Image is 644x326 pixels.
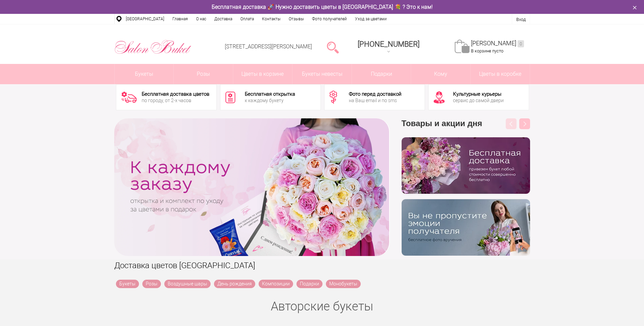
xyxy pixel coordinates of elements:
[285,14,308,24] a: Отзывы
[402,118,530,137] h3: Товары и акции дня
[114,38,192,56] img: Цветы Нижний Новгород
[411,64,470,84] span: Кому
[352,64,411,84] a: Подарки
[519,118,530,129] button: Next
[233,64,292,84] a: Цветы в корзине
[142,92,209,97] div: Бесплатная доставка цветов
[122,14,168,24] a: [GEOGRAPHIC_DATA]
[354,38,424,57] a: [PHONE_NUMBER]
[471,40,524,47] a: [PERSON_NAME]
[351,14,391,24] a: Уход за цветами
[245,98,295,103] div: к каждому букету
[402,199,530,256] img: v9wy31nijnvkfycrkduev4dhgt9psb7e.png.webp
[115,64,174,84] a: Букеты
[259,280,293,288] a: Композиции
[326,280,361,288] a: Монобукеты
[109,3,535,10] div: Бесплатная доставка 🚀 Нужно доставить цветы в [GEOGRAPHIC_DATA] 💐 ? Это к нам!
[402,137,530,194] img: hpaj04joss48rwypv6hbykmvk1dj7zyr.png.webp
[349,98,401,103] div: на Ваш email и по sms
[116,280,139,288] a: Букеты
[174,64,233,84] a: Розы
[142,98,209,103] div: по городу, от 2-х часов
[516,17,526,22] a: Вход
[358,40,420,48] span: [PHONE_NUMBER]
[142,280,161,288] a: Розы
[471,48,503,53] span: В корзине пусто
[271,299,373,313] a: Авторские букеты
[245,92,295,97] div: Бесплатная открытка
[471,64,530,84] a: Цветы в коробке
[258,14,285,24] a: Контакты
[192,14,210,24] a: О нас
[292,64,352,84] a: Букеты невесты
[114,259,530,272] h1: Доставка цветов [GEOGRAPHIC_DATA]
[453,98,504,103] div: сервис до самой двери
[453,92,504,97] div: Культурные курьеры
[164,280,211,288] a: Воздушные шары
[214,280,255,288] a: День рождения
[349,92,401,97] div: Фото перед доставкой
[225,43,312,50] a: [STREET_ADDRESS][PERSON_NAME]
[518,40,524,47] ins: 0
[236,14,258,24] a: Оплата
[210,14,236,24] a: Доставка
[168,14,192,24] a: Главная
[296,280,323,288] a: Подарки
[308,14,351,24] a: Фото получателей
